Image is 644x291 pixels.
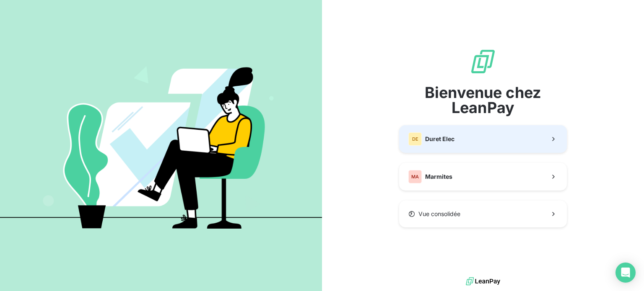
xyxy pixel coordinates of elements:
[418,210,460,218] span: Vue consolidée
[408,170,422,183] div: MA
[466,275,500,288] img: logo
[399,163,567,191] button: MAMarmites
[425,173,452,181] span: Marmites
[425,135,454,143] span: Duret Elec
[399,85,567,115] span: Bienvenue chez LeanPay
[399,125,567,153] button: DEDuret Elec
[408,132,422,146] div: DE
[470,48,496,75] img: logo sigle
[399,201,567,227] button: Vue consolidée
[615,263,636,283] div: Open Intercom Messenger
